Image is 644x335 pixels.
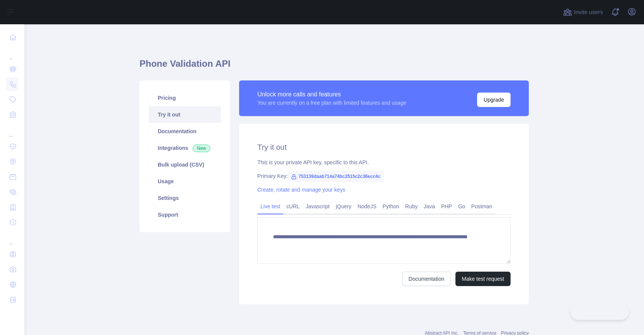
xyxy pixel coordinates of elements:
[140,58,529,76] h1: Phone Validation API
[257,142,511,153] h2: Try it out
[354,200,379,212] a: NodeJS
[149,156,221,173] a: Bulk upload (CSV)
[149,140,221,156] a: Integrations New
[257,200,283,212] a: Live test
[303,200,333,212] a: Javascript
[6,46,18,61] div: ...
[455,200,468,212] a: Go
[149,206,221,223] a: Support
[570,304,629,320] iframe: Toggle Customer Support
[288,171,384,182] span: 753139daab714a74bc2515c2c36ecc4c
[257,90,406,99] div: Unlock more calls and features
[193,145,210,152] span: New
[333,200,354,212] a: jQuery
[257,187,345,193] a: Create, rotate and manage your keys
[149,173,221,190] a: Usage
[455,272,511,286] button: Make test request
[379,200,402,212] a: Python
[6,123,18,138] div: ...
[283,200,303,212] a: cURL
[438,200,455,212] a: PHP
[149,106,221,123] a: Try it out
[149,190,221,206] a: Settings
[402,272,451,286] a: Documentation
[257,99,406,107] div: You are currently on a free plan with limited features and usage
[149,90,221,106] a: Pricing
[477,93,511,107] button: Upgrade
[149,123,221,140] a: Documentation
[562,6,604,18] button: Invite users
[257,159,511,166] div: This is your private API key, specific to this API.
[421,200,438,212] a: Java
[574,8,603,17] span: Invite users
[257,172,511,180] div: Primary Key:
[402,200,421,212] a: Ruby
[6,231,18,246] div: ...
[468,200,495,212] a: Postman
